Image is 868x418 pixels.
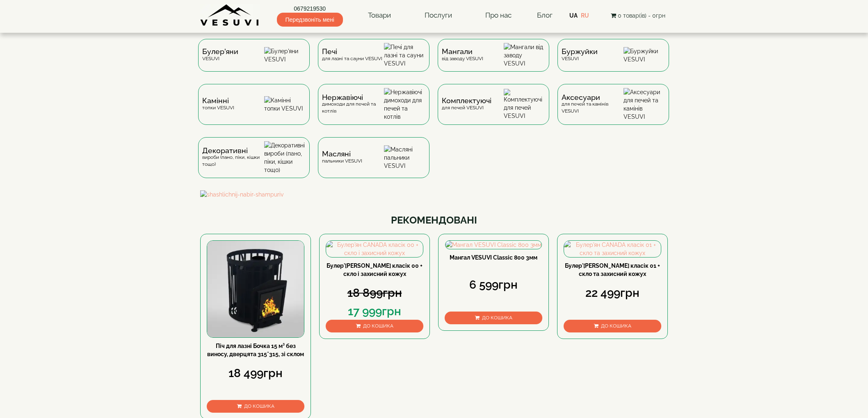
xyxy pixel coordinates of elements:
a: Булер'[PERSON_NAME] класік 01 + скло та захисний кожух [565,262,660,277]
div: вироби (пано, піки, кішки тощо) [202,147,264,168]
div: 6 599грн [445,277,542,293]
a: Булер'[PERSON_NAME] класік 00 + скло і захисний кожух [327,262,423,277]
img: Нержавіючі димоходи для печей та котлів [384,88,425,121]
a: Печідля лазні та сауни VESUVI Печі для лазні та сауни VESUVI [314,39,434,84]
a: Каміннітопки VESUVI Камінні топки VESUVI [194,84,314,137]
div: топки VESUVI [202,97,234,111]
div: для лазні та сауни VESUVI [322,48,382,62]
img: Комплектуючі для печей VESUVI [504,89,545,120]
span: Камінні [202,97,234,104]
img: Мангал VESUVI Classic 800 3мм [445,241,541,249]
img: Буржуйки VESUVI [624,47,665,63]
span: Передзвоніть мені [277,13,343,27]
img: Печі для лазні та сауни VESUVI [384,43,425,68]
a: Піч для лазні Бочка 15 м³ без виносу, дверцята 315*315, зі склом [207,343,304,357]
img: Піч для лазні Бочка 15 м³ без виносу, дверцята 315*315, зі склом [207,241,304,337]
a: Послуги [416,6,460,25]
img: shashlichnij-nabir-shampuriv [200,190,668,199]
div: для печей VESUVI [442,97,491,111]
span: До кошика [244,403,274,409]
div: VESUVI [562,48,598,62]
a: БуржуйкиVESUVI Буржуйки VESUVI [553,39,673,84]
a: UA [569,12,578,19]
div: 18 899грн [326,285,423,301]
img: Камінні топки VESUVI [264,96,306,113]
div: 22 499грн [564,285,661,301]
div: 17 999грн [326,303,423,320]
span: Масляні [322,151,362,157]
div: пальники VESUVI [322,151,362,164]
a: Булер'яниVESUVI Булер'яни VESUVI [194,39,314,84]
img: Булер'яни VESUVI [264,47,306,63]
a: Комплектуючідля печей VESUVI Комплектуючі для печей VESUVI [434,84,553,137]
a: RU [581,12,589,19]
a: Блог [537,11,553,19]
img: Булер'ян CANADA класік 00 + скло і захисний кожух [326,241,423,257]
span: Аксесуари [562,94,624,101]
a: Мангал VESUVI Classic 800 3мм [450,254,537,261]
a: Про нас [477,6,520,25]
img: Аксесуари для печей та камінів VESUVI [624,88,665,121]
span: Мангали [442,48,483,55]
button: 0 товар(ів) - 0грн [608,11,668,20]
div: для печей та камінів VESUVI [562,94,624,115]
a: Декоративнівироби (пано, піки, кішки тощо) Декоративні вироби (пано, піки, кішки тощо) [194,137,314,190]
img: Завод VESUVI [200,4,260,27]
span: Декоративні [202,147,264,154]
span: Буржуйки [562,48,598,55]
span: До кошика [482,315,512,321]
a: Мангаливід заводу VESUVI Мангали від заводу VESUVI [434,39,553,84]
div: від заводу VESUVI [442,48,483,62]
span: До кошика [363,323,393,329]
span: 0 товар(ів) - 0грн [618,12,665,19]
img: Булер'ян CANADA класік 01 + скло та захисний кожух [564,241,661,257]
div: VESUVI [202,48,238,62]
a: Аксесуаридля печей та камінів VESUVI Аксесуари для печей та камінів VESUVI [553,84,673,137]
span: Нержавіючі [322,94,384,101]
img: Декоративні вироби (пано, піки, кішки тощо) [264,141,306,174]
span: Булер'яни [202,48,238,55]
button: До кошика [445,312,542,324]
a: Нержавіючідимоходи для печей та котлів Нержавіючі димоходи для печей та котлів [314,84,434,137]
button: До кошика [564,320,661,332]
span: Комплектуючі [442,97,491,104]
a: Масляніпальники VESUVI Масляні пальники VESUVI [314,137,434,190]
span: Печі [322,48,382,55]
div: димоходи для печей та котлів [322,94,384,115]
button: До кошика [207,400,304,413]
button: До кошика [326,320,423,332]
span: До кошика [601,323,631,329]
img: Мангали від заводу VESUVI [504,43,545,68]
a: 0679219530 [277,5,343,13]
a: Товари [360,6,399,25]
img: Масляні пальники VESUVI [384,145,425,170]
div: 18 499грн [207,365,304,382]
